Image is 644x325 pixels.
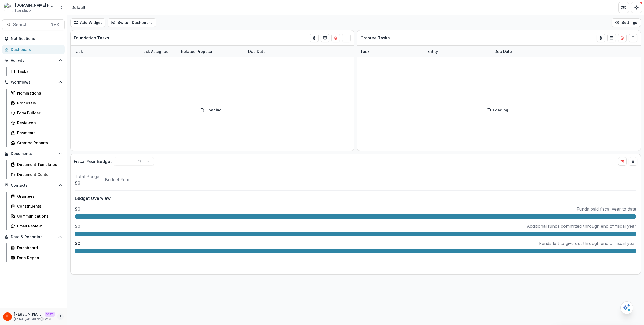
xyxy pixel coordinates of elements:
[57,313,64,320] button: More
[2,181,65,190] button: Open Contacts
[2,233,65,241] button: Open Data & Reporting
[14,311,42,317] p: [PERSON_NAME]
[9,202,65,211] a: Constituents
[9,170,65,179] a: Document Center
[75,173,101,180] p: Total Budget
[618,2,629,13] button: Partners
[9,128,65,137] a: Payments
[2,56,65,65] button: Open Activity
[11,235,56,239] span: Data & Reporting
[17,245,60,251] div: Dashboard
[527,223,636,229] p: Additional funds committed through end of fiscal year
[11,183,56,188] span: Contacts
[9,138,65,147] a: Grantee Reports
[71,5,85,10] div: Default
[17,172,60,177] div: Document Center
[17,255,60,261] div: Data Report
[17,130,60,136] div: Payments
[2,19,65,30] button: Search...
[75,240,80,247] p: $0
[618,157,627,166] button: Delete card
[17,140,60,146] div: Grantee Reports
[15,2,55,8] div: [DOMAIN_NAME] Foundation
[9,192,65,201] a: Grantees
[9,253,65,262] a: Data Report
[331,34,340,42] button: Delete card
[629,34,637,42] button: Drag
[13,22,47,27] span: Search...
[75,223,80,229] p: $0
[17,90,60,96] div: Nominations
[9,222,65,230] a: Email Review
[9,99,65,107] a: Proposals
[17,120,60,126] div: Reviewers
[612,18,641,27] button: Settings
[17,223,60,229] div: Email Review
[17,203,60,209] div: Constituents
[9,160,65,169] a: Document Templates
[360,35,390,41] p: Grantee Tasks
[14,317,55,322] p: [EMAIL_ADDRESS][DOMAIN_NAME]
[9,89,65,97] a: Nominations
[17,213,60,219] div: Communications
[629,157,637,166] button: Drag
[105,176,130,183] p: Budget Year
[4,3,13,12] img: Bill.com Foundation
[74,158,112,165] p: Fiscal Year Budget
[577,206,636,212] p: Funds paid fiscal year to date
[75,195,636,201] p: Budget Overview
[9,109,65,117] a: Form Builder
[17,68,60,74] div: Tasks
[6,315,9,318] div: Raj
[74,35,109,41] p: Foundation Tasks
[70,18,105,27] button: Add Widget
[45,312,55,317] p: Staff
[2,45,65,54] a: Dashboard
[11,47,60,52] div: Dashboard
[2,149,65,158] button: Open Documents
[310,34,319,42] button: toggle-assigned-to-me
[75,180,101,186] p: $0
[618,34,627,42] button: Delete card
[620,301,633,314] button: Open AI Assistant
[11,151,56,156] span: Documents
[57,2,65,13] button: Open entity switcher
[17,110,60,116] div: Form Builder
[17,162,60,167] div: Document Templates
[9,243,65,252] a: Dashboard
[15,8,33,13] span: Foundation
[631,2,642,13] button: Get Help
[2,78,65,86] button: Open Workflows
[49,22,60,28] div: ⌘ + K
[11,58,56,63] span: Activity
[69,3,87,11] nav: breadcrumb
[108,18,156,27] button: Switch Dashboard
[17,100,60,106] div: Proposals
[539,240,636,247] p: Funds left to give out through end of fiscal year
[597,34,605,42] button: toggle-assigned-to-me
[75,206,80,212] p: $0
[17,193,60,199] div: Grantees
[607,34,616,42] button: Calendar
[11,80,56,85] span: Workflows
[11,37,63,41] span: Notifications
[9,212,65,221] a: Communications
[9,118,65,127] a: Reviewers
[321,34,329,42] button: Calendar
[342,34,351,42] button: Drag
[2,34,65,43] button: Notifications
[9,67,65,76] a: Tasks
